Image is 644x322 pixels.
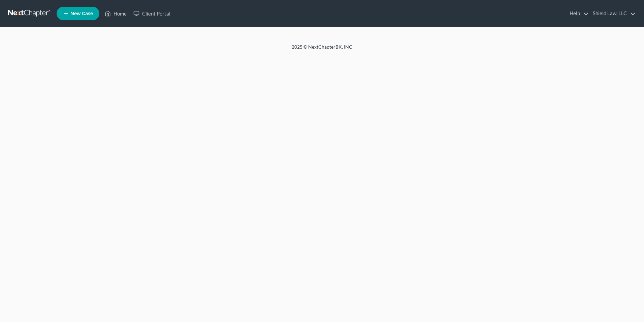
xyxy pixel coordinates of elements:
[589,7,636,20] a: Shield Law, LLC
[101,7,130,20] a: Home
[130,7,174,20] a: Client Portal
[130,44,514,56] div: 2025 © NextChapterBK, INC
[566,7,589,20] a: Help
[57,7,99,20] new-legal-case-button: New Case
